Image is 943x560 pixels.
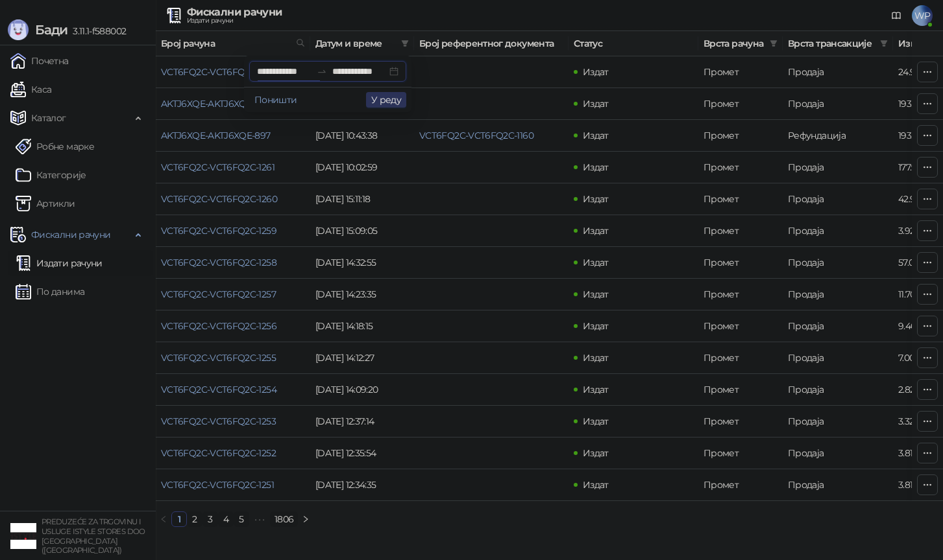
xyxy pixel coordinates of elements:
[10,523,36,549] img: 64x64-companyLogo-77b92cf4-9946-4f36-9751-bf7bb5fd2c7d.png
[16,162,86,188] a: Категорије
[698,183,783,215] td: Промет
[583,225,609,237] span: Издат
[698,374,783,406] td: Промет
[10,76,51,102] a: Каса
[16,134,94,159] a: Робне марке
[187,17,282,24] div: Издати рачуни
[161,36,291,51] span: Број рачуна
[156,183,310,215] td: VCT6FQ2C-VCT6FQ2C-1260
[310,342,414,374] td: [DATE] 14:12:27
[188,512,202,526] a: 2
[698,406,783,437] td: Промет
[783,374,893,406] td: Продаја
[161,352,276,364] a: VCT6FQ2C-VCT6FQ2C-1255
[156,469,310,501] td: VCT6FQ2C-VCT6FQ2C-1251
[583,130,609,141] span: Издат
[569,31,698,56] th: Статус
[698,437,783,469] td: Промет
[583,447,609,459] span: Издат
[310,469,414,501] td: [DATE] 12:34:35
[161,384,276,395] a: VCT6FQ2C-VCT6FQ2C-1254
[203,512,217,526] a: 3
[156,279,310,310] td: VCT6FQ2C-VCT6FQ2C-1257
[161,161,275,173] a: VCT6FQ2C-VCT6FQ2C-1261
[156,437,310,469] td: VCT6FQ2C-VCT6FQ2C-1252
[783,88,893,120] td: Продаја
[310,120,414,152] td: [DATE] 10:43:38
[783,120,893,152] td: Рефундација
[310,247,414,279] td: [DATE] 14:32:55
[160,515,167,523] span: left
[783,152,893,183] td: Продаја
[886,5,907,26] a: Документација
[42,517,145,555] small: PREDUZEĆE ZA TRGOVINU I USLUGE ISTYLE STORES DOO [GEOGRAPHIC_DATA] ([GEOGRAPHIC_DATA])
[783,469,893,501] td: Продаја
[156,342,310,374] td: VCT6FQ2C-VCT6FQ2C-1255
[583,161,609,173] span: Издат
[161,479,274,491] a: VCT6FQ2C-VCT6FQ2C-1251
[783,247,893,279] td: Продаја
[783,406,893,437] td: Продаја
[67,25,126,37] span: 3.11.1-f588002
[161,98,271,110] a: AKTJ6XQE-AKTJ6XQE-898
[310,183,414,215] td: [DATE] 15:11:18
[310,152,414,183] td: [DATE] 10:02:59
[583,320,609,332] span: Издат
[218,511,234,527] li: 4
[783,215,893,247] td: Продаја
[171,511,187,527] li: 1
[317,66,327,76] span: to
[770,40,778,47] span: filter
[156,88,310,120] td: AKTJ6XQE-AKTJ6XQE-898
[583,415,609,427] span: Издат
[583,288,609,300] span: Издат
[187,511,202,527] li: 2
[156,247,310,279] td: VCT6FQ2C-VCT6FQ2C-1258
[161,320,276,332] a: VCT6FQ2C-VCT6FQ2C-1256
[315,36,396,51] span: Датум и време
[783,437,893,469] td: Продаја
[401,40,409,47] span: filter
[583,257,609,268] span: Издат
[156,215,310,247] td: VCT6FQ2C-VCT6FQ2C-1259
[202,511,218,527] li: 3
[156,406,310,437] td: VCT6FQ2C-VCT6FQ2C-1253
[156,374,310,406] td: VCT6FQ2C-VCT6FQ2C-1254
[698,247,783,279] td: Промет
[698,152,783,183] td: Промет
[583,193,609,205] span: Издат
[234,511,249,527] li: 5
[161,447,276,459] a: VCT6FQ2C-VCT6FQ2C-1252
[156,152,310,183] td: VCT6FQ2C-VCT6FQ2C-1261
[783,183,893,215] td: Продаја
[783,279,893,310] td: Продаја
[414,31,569,56] th: Број референтног документа
[310,310,414,342] td: [DATE] 14:18:15
[698,469,783,501] td: Промет
[298,511,313,527] button: right
[767,34,780,53] span: filter
[172,512,186,526] a: 1
[310,374,414,406] td: [DATE] 14:09:20
[16,196,31,211] img: Artikli
[298,511,313,527] li: Следећа страна
[698,310,783,342] td: Промет
[271,512,297,526] a: 1806
[31,222,110,248] span: Фискални рачуни
[187,7,282,17] div: Фискални рачуни
[161,130,271,141] a: AKTJ6XQE-AKTJ6XQE-897
[8,19,29,40] img: Logo
[783,56,893,88] td: Продаја
[249,511,270,527] span: •••
[35,22,67,38] span: Бади
[698,56,783,88] td: Промет
[310,215,414,247] td: [DATE] 15:09:05
[698,215,783,247] td: Промет
[16,191,75,216] a: ArtikliАртикли
[302,515,310,523] span: right
[161,288,276,300] a: VCT6FQ2C-VCT6FQ2C-1257
[249,92,302,108] button: Поништи
[698,120,783,152] td: Промет
[704,36,765,51] span: Врста рачуна
[16,279,84,305] a: По данима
